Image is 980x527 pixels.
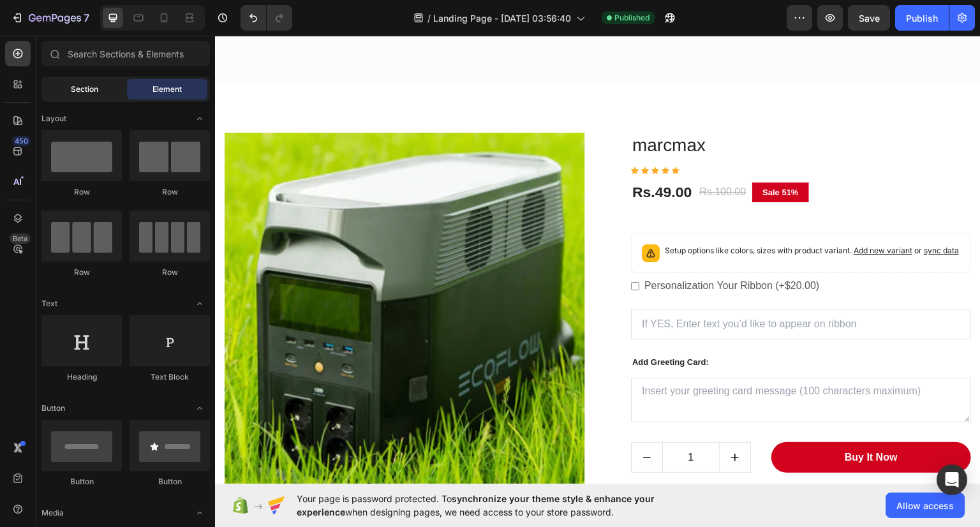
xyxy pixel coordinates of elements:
div: Row [41,267,122,278]
span: Allow access [896,499,954,512]
span: Element [152,84,182,95]
button: Publish [895,5,949,31]
span: Text [41,298,57,309]
div: Publish [906,11,938,25]
span: Toggle open [189,108,210,129]
div: Rs.49.00 [416,146,478,168]
div: 450 [12,136,31,146]
div: Open Intercom Messenger [937,464,967,495]
div: Buy It Now [630,414,683,429]
div: Row [130,186,210,198]
span: Landing Page - [DATE] 03:56:40 [433,11,571,25]
span: Toggle open [189,503,210,523]
span: Layout [41,113,66,124]
input: Search Sections & Elements [41,41,210,66]
span: Save [859,13,880,24]
div: Undo/Redo [241,5,292,31]
div: Beta [10,234,31,244]
span: Button [41,403,65,414]
div: Button [130,476,210,487]
button: 7 [5,5,95,31]
iframe: Design area [215,36,980,484]
label: Personalization Your Ribbon (+$20.00) [424,237,609,263]
span: Add new variant [639,210,697,219]
input: quantity [447,407,505,436]
span: Published [614,12,650,24]
span: Your page is password protected. To when designing pages, we need access to your store password. [297,492,704,519]
button: Save [848,5,890,31]
div: Row [130,267,210,278]
button: Buy It Now [556,406,756,437]
h3: marcmax [416,97,756,122]
p: 7 [84,10,89,26]
span: synchronize your theme style & enhance your experience [297,493,655,517]
div: Row [41,186,122,198]
span: or [697,210,744,219]
span: Media [41,507,64,519]
p: Setup options like colors, sizes with product variant. [450,209,744,221]
pre: Sale 51% [537,147,593,167]
button: increment [505,407,535,436]
div: Heading [41,371,122,383]
span: Section [71,84,98,95]
span: Toggle open [189,398,210,419]
div: Text Block [130,371,210,383]
input: If YES, Enter text you’d like to appear on ribbon [416,273,756,304]
span: Toggle open [189,293,210,314]
button: decrement [417,407,447,436]
div: Rs.100.00 [483,147,532,165]
button: Allow access [886,493,965,518]
span: sync data [709,210,744,219]
div: Button [41,476,122,487]
span: / [427,11,431,25]
div: Add Greeting Card: [416,319,756,334]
